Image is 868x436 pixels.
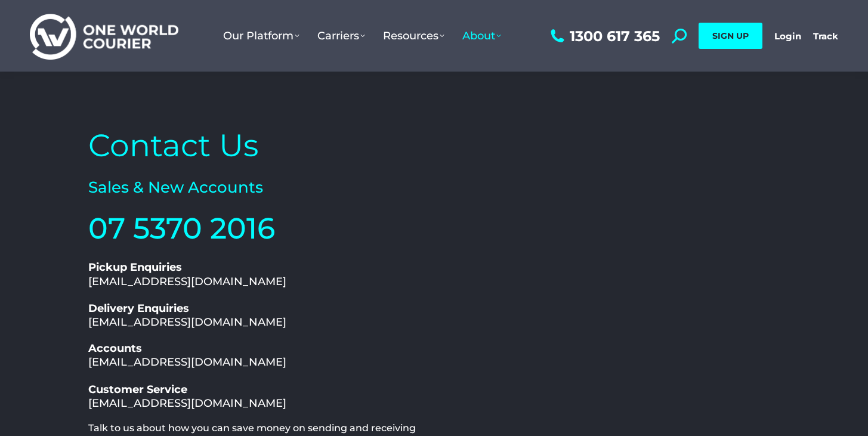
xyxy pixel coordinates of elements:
[88,302,189,315] b: Delivery Enquiries
[453,17,510,54] a: About
[88,211,275,246] a: 07 5370 2016
[223,29,299,42] span: Our Platform
[813,30,838,42] a: Track
[374,17,453,54] a: Resources
[88,261,182,274] b: Pickup Enquiries
[88,383,187,396] b: Customer Service
[88,342,286,369] a: Accounts[EMAIL_ADDRESS][DOMAIN_NAME]
[317,29,365,42] span: Carriers
[774,30,801,42] a: Login
[383,29,444,42] span: Resources
[88,342,142,355] b: Accounts
[308,17,374,54] a: Carriers
[548,29,660,44] a: 1300 617 365
[88,383,286,410] a: Customer Service[EMAIL_ADDRESS][DOMAIN_NAME]
[462,29,501,42] span: About
[88,178,428,198] h2: Sales & New Accounts
[88,261,286,287] a: Pickup Enquiries[EMAIL_ADDRESS][DOMAIN_NAME]
[30,12,178,60] img: One World Courier
[699,23,762,49] a: SIGN UP
[712,30,749,41] span: SIGN UP
[88,125,428,166] h2: Contact Us
[88,302,286,329] a: Delivery Enquiries[EMAIL_ADDRESS][DOMAIN_NAME]
[214,17,308,54] a: Our Platform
